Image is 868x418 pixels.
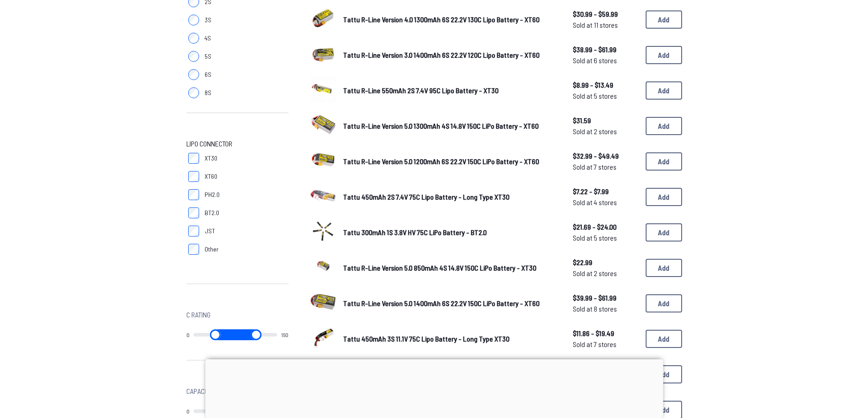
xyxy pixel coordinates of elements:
span: $7.22 - $7.99 [573,186,638,197]
span: 8S [205,88,211,97]
span: Tattu R-Line Version 5.0 1400mAh 6S 22.2V 150C LiPo Battery - XT60 [343,299,539,307]
span: 3S [205,15,211,25]
button: Add [646,223,682,242]
span: Sold at 5 stores [573,91,638,101]
img: image [310,41,336,66]
a: Tattu R-Line Version 5.0 1200mAh 6S 22.2V 150C LiPo Battery - XT60 [343,156,558,167]
span: LiPo Connector [186,138,232,149]
input: BT2.0 [188,207,199,218]
button: Add [646,10,682,29]
span: 6S [205,70,211,79]
a: image [310,147,336,176]
span: Tattu R-Line Version 5.0 850mAh 4S 14.8V 150C LiPo Battery - XT30 [343,263,536,272]
img: image [310,112,336,137]
span: XT60 [205,172,217,181]
a: image [310,289,336,317]
span: Tattu 450mAh 3S 11.1V 75C Lipo Battery - Long Type XT30 [343,334,509,343]
input: 6S [188,69,199,80]
output: 0 [186,408,190,415]
span: Tattu R-Line Version 5.0 1300mAh 4S 14.8V 150C LiPo Battery - XT60 [343,121,539,130]
a: Tattu R-Line Version 4.0 1300mAh 6S 22.2V 130C Lipo Battery - XT60 [343,14,558,25]
span: Sold at 2 stores [573,126,638,137]
input: PH2.0 [188,189,199,200]
span: Capacity (mAh) [186,386,229,397]
img: image [310,254,336,279]
a: Tattu R-Line Version 3.0 1400mAh 6S 22.2V 120C Lipo Battery - XT60 [343,50,558,60]
a: Tattu R-Line Version 5.0 850mAh 4S 14.8V 150C LiPo Battery - XT30 [343,262,558,273]
a: image [310,218,336,247]
span: Sold at 7 stores [573,339,638,350]
span: $39.99 - $61.99 [573,292,638,303]
span: 5S [205,52,211,61]
a: image [310,325,336,353]
span: Tattu 450mAh 2S 7.4V 75C Lipo Battery - Long Type XT30 [343,192,509,201]
img: image [310,76,336,102]
a: image [310,41,336,69]
button: Add [646,117,682,135]
span: $31.59 [573,115,638,126]
a: image [310,183,336,211]
span: Sold at 2 stores [573,268,638,279]
input: Other [188,244,199,255]
output: 150 [281,331,288,338]
img: image [310,325,336,350]
span: Tattu R-Line 550mAh 2S 7.4V 95C Lipo Battery - XT30 [343,86,498,95]
a: Tattu 450mAh 2S 7.4V 75C Lipo Battery - Long Type XT30 [343,191,558,202]
span: $22.99 [573,257,638,268]
span: Tattu R-Line Version 5.0 1200mAh 6S 22.2V 150C LiPo Battery - XT60 [343,157,539,166]
span: XT30 [205,154,217,163]
button: Add [646,294,682,312]
span: Sold at 7 stores [573,161,638,172]
img: image [310,183,336,208]
img: image [310,5,336,31]
span: Tattu 300mAh 1S 3.8V HV 75C LiPo Battery - BT2.0 [343,228,487,237]
img: image [310,218,336,244]
button: Add [646,46,682,64]
a: Tattu 450mAh 3S 11.1V 75C Lipo Battery - Long Type XT30 [343,333,558,344]
span: 4S [205,34,211,43]
button: Add [646,259,682,277]
span: Sold at 8 stores [573,303,638,314]
span: JST [205,227,215,236]
a: image [310,254,336,282]
span: $38.99 - $61.99 [573,44,638,55]
span: Tattu R-Line Version 3.0 1400mAh 6S 22.2V 120C Lipo Battery - XT60 [343,50,539,59]
a: Tattu 300mAh 1S 3.8V HV 75C LiPo Battery - BT2.0 [343,227,558,238]
button: Add [646,188,682,206]
input: XT30 [188,153,199,164]
span: Sold at 4 stores [573,197,638,208]
button: Add [646,330,682,348]
button: Add [646,81,682,100]
a: image [310,112,336,140]
span: $8.99 - $13.49 [573,80,638,91]
input: 5S [188,51,199,62]
img: image [310,289,336,315]
span: Sold at 5 stores [573,232,638,243]
input: 4S [188,33,199,44]
span: $32.99 - $49.49 [573,151,638,161]
a: Tattu R-Line 550mAh 2S 7.4V 95C Lipo Battery - XT30 [343,85,558,96]
a: image [310,76,336,105]
iframe: Advertisement [205,359,663,416]
span: $30.99 - $59.99 [573,9,638,20]
button: Add [646,365,682,383]
span: $21.69 - $24.00 [573,222,638,232]
img: image [310,147,336,173]
span: C Rating [186,309,211,320]
input: 8S [188,87,199,98]
span: Sold at 6 stores [573,55,638,66]
button: Add [646,152,682,171]
a: Tattu R-Line Version 5.0 1300mAh 4S 14.8V 150C LiPo Battery - XT60 [343,121,558,131]
span: BT2.0 [205,208,219,217]
input: XT60 [188,171,199,182]
a: Tattu R-Line Version 5.0 1400mAh 6S 22.2V 150C LiPo Battery - XT60 [343,298,558,309]
span: Sold at 11 stores [573,20,638,30]
input: JST [188,226,199,237]
output: 0 [186,331,190,338]
span: Other [205,245,219,254]
span: PH2.0 [205,190,220,199]
input: 3S [188,15,199,25]
span: $11.86 - $19.49 [573,328,638,339]
a: image [310,5,336,34]
span: Tattu R-Line Version 4.0 1300mAh 6S 22.2V 130C Lipo Battery - XT60 [343,15,539,24]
